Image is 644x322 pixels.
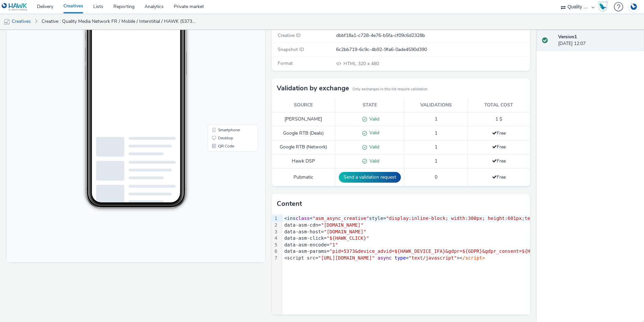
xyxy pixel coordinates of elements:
[2,3,28,11] img: undefined Logo
[404,98,468,112] th: Validations
[278,32,301,39] span: Creative ID
[282,255,638,262] div: <script src= = ><
[386,216,635,221] span: "display:inline-block; width:300px; height:601px;text-align:left; text-decoration:none;"
[324,229,366,234] span: "[DOMAIN_NAME]"
[629,1,639,12] img: Account DE
[282,222,638,229] div: data-asm-cdn=
[558,34,577,40] strong: Version 1
[282,215,638,222] div: <ins = style=
[435,158,437,164] span: 1
[272,126,335,140] td: Google RTB (Deals)
[435,130,437,136] span: 1
[296,216,310,221] span: class
[327,235,369,241] span: "${HAWK_CLICK}"
[409,255,457,261] span: "text/javascript"
[329,248,601,254] span: "pid=5373&device_advid=${HAWK_DEVICE_IFA}&gdpr=${GDPR}&gdpr_consent=${HAWK_GDPR_CONSENT_STRING}"
[278,60,293,66] span: Format
[272,98,335,112] th: Source
[367,116,379,122] span: Valid
[435,144,437,150] span: 1
[343,60,379,67] span: 320 x 480
[202,155,250,163] li: QR Code
[211,157,227,161] span: QR Code
[435,116,437,122] span: 1
[378,255,392,261] span: async
[367,130,379,136] span: Valid
[278,46,304,53] span: Snapshot ID
[468,98,530,112] th: Total cost
[598,1,608,12] img: Hawk Academy
[339,172,401,183] button: Send a validation request
[313,216,369,221] span: "asm_async_creative"
[3,18,10,25] img: mobile
[492,174,506,180] span: Free
[329,242,338,247] span: "1"
[272,248,278,255] div: 6
[336,32,529,39] div: dbbf18a1-c728-4e76-b5fa-cf09c6d2328b
[321,222,363,228] span: "[DOMAIN_NAME]"
[282,242,638,248] div: data-asm-encode=
[272,235,278,242] div: 4
[211,149,226,153] span: Desktop
[282,248,638,255] div: data-asm-params= ><
[272,140,335,154] td: Google RTB (Network)
[38,13,199,30] a: Creative : Quality Media Network FR / Mobile / Interstitial / HAWK (5373) v2
[492,158,506,164] span: Free
[492,130,506,136] span: Free
[367,158,379,164] span: Valid
[272,242,278,248] div: 5
[336,46,529,53] div: 6c2bb719-6c9c-4b92-9fa6-0ade4590d390
[394,255,406,261] span: type
[282,235,638,242] div: data-asm-click=
[353,87,427,92] small: Only exchanges in this list require validation
[272,222,278,229] div: 2
[202,147,250,155] li: Desktop
[282,229,638,235] div: data-asm-host=
[272,168,335,186] td: Pubmatic
[272,112,335,126] td: [PERSON_NAME]
[277,83,349,93] h3: Validation by exchange
[335,98,404,112] th: State
[495,116,502,122] span: 1 $
[463,255,485,261] span: /script>
[598,1,610,12] a: Hawk Academy
[558,34,639,47] div: [DATE] 12:07
[92,26,100,30] span: 15:57
[202,139,250,147] li: Smartphone
[277,199,302,209] h3: Content
[272,255,278,262] div: 7
[211,141,233,145] span: Smartphone
[318,255,375,261] span: "[URL][DOMAIN_NAME]"
[272,229,278,235] div: 3
[272,215,278,222] div: 1
[272,154,335,169] td: Hawk DSP
[435,174,437,180] span: 0
[492,144,506,150] span: Free
[343,60,358,67] span: HTML
[367,144,379,150] span: Valid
